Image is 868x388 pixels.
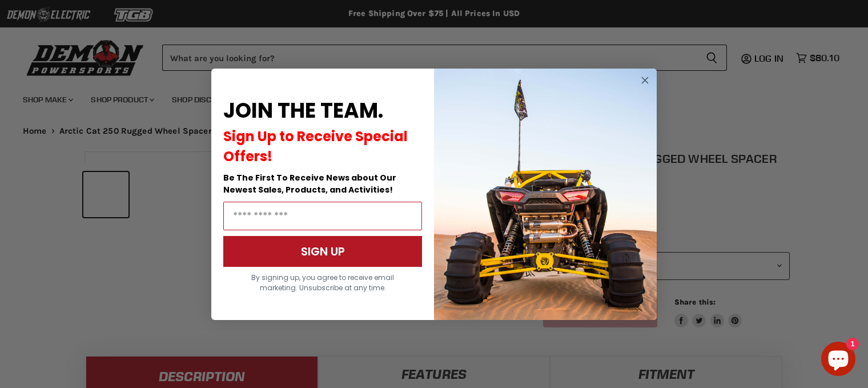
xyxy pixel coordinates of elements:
button: Close dialog [638,73,652,87]
span: By signing up, you agree to receive email marketing. Unsubscribe at any time. [251,273,394,293]
span: JOIN THE TEAM. [223,96,383,125]
inbox-online-store-chat: Shopify online store chat [818,342,859,379]
span: Sign Up to Receive Special Offers! [223,127,408,166]
span: Be The First To Receive News about Our Newest Sales, Products, and Activities! [223,172,396,195]
input: Email Address [223,202,422,230]
img: a9095488-b6e7-41ba-879d-588abfab540b.jpeg [434,69,657,320]
button: SIGN UP [223,236,422,267]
